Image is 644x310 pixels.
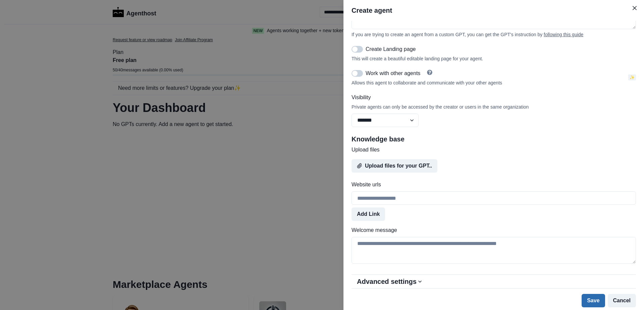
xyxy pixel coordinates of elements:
button: Close [629,3,640,13]
p: Create Landing page [366,45,416,53]
button: Save [582,294,605,307]
button: Cancel [608,294,636,307]
label: Upload files [352,146,632,154]
a: following this guide [544,32,583,37]
button: Advanced settings [352,275,636,288]
div: If you are trying to create an agent from a custom GPT, you can get the GPT's instruction by [352,32,636,37]
button: Upload files for your GPT.. [352,159,437,173]
div: This will create a beautiful editable landing page for your agent. [352,56,636,61]
h2: Advanced settings [357,277,417,286]
button: Add Link [352,207,385,221]
a: Help [423,69,436,77]
label: Website urls [352,181,632,189]
h2: Knowledge base [352,135,636,143]
label: Welcome message [352,226,632,234]
div: Private agents can only be accessed by the creator or users in the same organization [352,104,636,110]
p: Work with other agents [366,69,420,77]
span: ✨ [628,74,636,80]
div: Allows this agent to collaborate and communicate with your other agents [352,80,626,85]
button: Help [423,70,436,75]
label: Visibility [352,94,632,102]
